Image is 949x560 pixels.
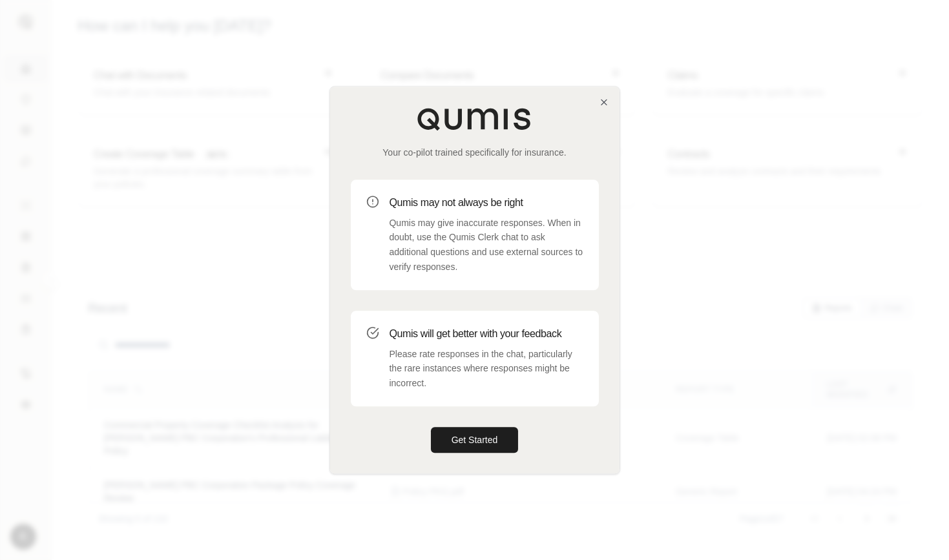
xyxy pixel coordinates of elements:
[390,326,583,342] h3: Qumis will get better with your feedback
[417,107,533,130] img: Qumis Logo
[390,216,583,275] p: Qumis may give inaccurate responses. When in doubt, use the Qumis Clerk chat to ask additional qu...
[390,347,583,391] p: Please rate responses in the chat, particularly the rare instances where responses might be incor...
[351,146,599,159] p: Your co-pilot trained specifically for insurance.
[390,195,583,211] h3: Qumis may not always be right
[431,427,519,453] button: Get Started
